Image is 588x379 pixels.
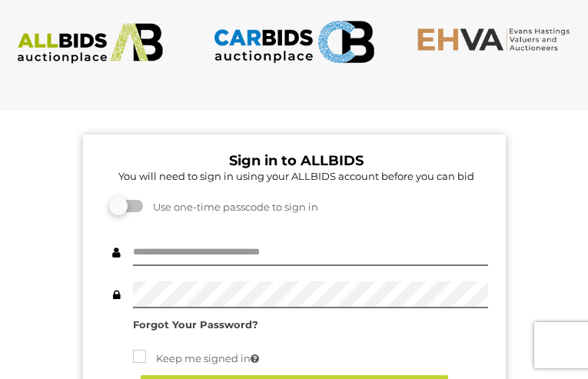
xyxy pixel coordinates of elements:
img: ALLBIDS.com.au [9,23,171,64]
a: Forgot Your Password? [133,318,258,331]
img: EHVA.com.au [417,27,579,52]
span: Use one-time passcode to sign in [145,201,318,213]
h5: You will need to sign in using your ALLBIDS account before you can bid [105,171,488,181]
b: Sign in to ALLBIDS [229,152,364,169]
img: CARBIDS.com.au [213,15,375,68]
label: Keep me signed in [133,350,259,367]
